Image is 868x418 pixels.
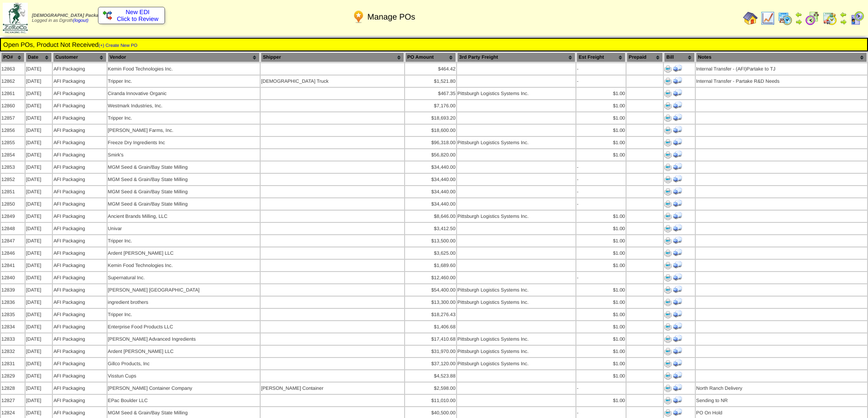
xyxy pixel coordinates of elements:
[1,284,25,296] td: 12839
[406,263,456,268] div: $1,689.60
[26,309,52,320] td: [DATE]
[53,125,106,136] td: AFI Packaging
[664,151,672,159] img: Print
[26,272,52,283] td: [DATE]
[103,15,160,22] span: Click to Review
[805,11,820,25] img: calendarblend.gif
[406,79,456,84] div: $1,521.80
[1,186,25,197] td: 12851
[664,262,672,269] img: Print
[673,162,682,171] img: Print Receiving Document
[53,235,106,247] td: AFI Packaging
[108,370,260,382] td: Visstun Cups
[26,161,52,173] td: [DATE]
[53,284,106,296] td: AFI Packaging
[26,223,52,234] td: [DATE]
[1,112,25,124] td: 12857
[1,52,25,62] th: PO#
[664,164,672,171] img: Print
[673,297,682,306] img: Print Receiving Document
[406,201,456,207] div: $34,440.00
[577,103,625,109] div: $1.00
[406,312,456,317] div: $18,276.43
[261,76,404,87] td: [DEMOGRAPHIC_DATA] Truck
[406,226,456,232] div: $3,412.50
[108,395,260,406] td: EPac Boulder LLC
[743,11,758,25] img: home.gif
[406,251,456,256] div: $3,625.00
[26,284,52,296] td: [DATE]
[406,337,456,342] div: $17,410.68
[664,52,694,62] th: Bill
[673,322,682,331] img: Print Receiving Document
[577,287,625,293] div: $1.00
[840,18,847,25] img: arrowright.gif
[1,383,25,394] td: 12828
[53,321,106,332] td: AFI Packaging
[673,346,682,355] img: Print Receiving Document
[406,91,456,96] div: $467.35
[673,174,682,183] img: Print Receiving Document
[840,11,847,18] img: arrowleft.gif
[577,312,625,317] div: $1.00
[673,309,682,318] img: Print Receiving Document
[26,383,52,394] td: [DATE]
[108,247,260,259] td: Ardent [PERSON_NAME] LLC
[126,9,150,15] span: New EDI
[1,63,25,75] td: 12863
[406,214,456,219] div: $8,646.00
[108,297,260,308] td: ingredient brothers
[696,52,867,62] th: Notes
[664,127,672,134] img: Print
[108,161,260,173] td: MGM Seed & Grain/Bay State Milling
[664,385,672,392] img: Print
[406,177,456,182] div: $34,440.00
[53,333,106,345] td: AFI Packaging
[664,213,672,220] img: Print
[673,199,682,208] img: Print Receiving Document
[26,235,52,247] td: [DATE]
[108,88,260,99] td: Ciranda Innovative Organic
[26,260,52,271] td: [DATE]
[673,371,682,380] img: Print Receiving Document
[696,395,867,406] td: Sending to NR
[53,100,106,111] td: AFI Packaging
[664,139,672,146] img: Print
[576,186,626,197] td: -
[406,386,456,391] div: $2,598.00
[577,128,625,133] div: $1.00
[576,161,626,173] td: -
[577,251,625,256] div: $1.00
[673,150,682,159] img: Print Receiving Document
[577,337,625,342] div: $1.00
[1,100,25,111] td: 12860
[53,260,106,271] td: AFI Packaging
[457,52,575,62] th: 3rd Party Freight
[108,333,260,345] td: [PERSON_NAME] Advanced Ingredients
[457,211,575,222] td: Pittsburgh Logistics Systems Inc.
[1,174,25,185] td: 12852
[108,211,260,222] td: Ancient Brands Milling, LLC
[26,211,52,222] td: [DATE]
[406,140,456,146] div: $96,318.00
[108,235,260,247] td: Tripper Inc.
[457,297,575,308] td: Pittsburgh Logistics Systems Inc.
[26,297,52,308] td: [DATE]
[664,336,672,343] img: Print
[26,321,52,332] td: [DATE]
[664,78,672,85] img: Print
[627,52,663,62] th: Prepaid
[664,102,672,110] img: Print
[664,299,672,306] img: Print
[103,9,160,22] a: New EDI Click to Review
[457,284,575,296] td: Pittsburgh Logistics Systems Inc.
[664,237,672,245] img: Print
[53,358,106,369] td: AFI Packaging
[53,247,106,259] td: AFI Packaging
[73,18,88,23] a: (logout)
[1,333,25,345] td: 12833
[406,361,456,367] div: $37,120.00
[576,272,626,283] td: -
[32,13,108,18] span: [DEMOGRAPHIC_DATA] Packaging
[850,11,864,25] img: calendarcustomer.gif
